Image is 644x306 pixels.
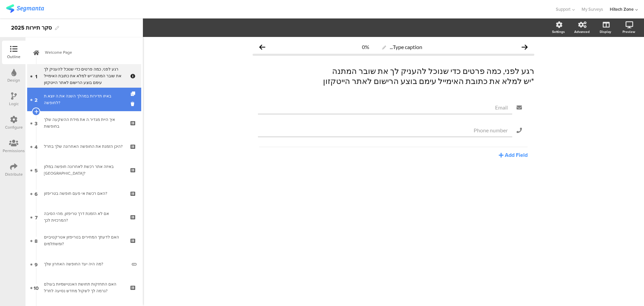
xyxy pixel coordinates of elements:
[11,23,52,33] div: סקר תיירות 2025
[390,44,422,50] span: Type caption...
[44,66,124,86] div: רגע לפני, כמה פרטים כדי שנוכל להעניק לך את שובר המתנה*יש למלא את כתובת האימייל עימם בוצע הרישום ל...
[45,49,131,56] span: Welcome Page
[44,234,124,247] div: האם לדעתך המחירים בטריפזון אטרקטיביים ומשתלמים?
[35,119,38,127] span: 3
[623,29,635,34] div: Preview
[27,88,141,111] a: 2 באיזו תדירות במהלך השנה את.ה יוצא.ת לחופשה?
[3,148,25,154] div: Permissions
[27,205,141,229] a: 7 אם לא הזמנת דרך טריפזון, מהי הסיבה המרכזית לכך?
[27,276,141,299] a: 10 האם התחזקות תחושת האנטישמיות בעולם גרמה לך לשקול מחדש נסיעה לחו"ל?
[574,29,590,34] div: Advanced
[499,151,528,159] button: Add Field
[556,6,571,12] span: Support
[131,92,137,96] i: Duplicate
[131,101,137,107] i: Delete
[9,101,19,107] div: Logic
[5,171,23,177] div: Distribute
[44,261,127,267] div: מה היה יעד החופשה האחרון שלך?
[27,41,141,64] a: Welcome Page
[35,213,38,221] span: 7
[35,237,38,244] span: 8
[44,190,124,197] div: האם רכשת אי פעם חופשה בטריפזון?
[27,135,141,158] a: 4 היכן הזמנת את החופשה האחרונה שלך בחו"ל?
[44,163,124,177] div: באיזה אתר רכשת לאחרונה חופשה במלון בישראל?
[44,116,124,130] div: איך היית מגדיר.ה את מידת ההשקעה שלך בחופשות
[35,143,38,150] span: 4
[600,29,611,34] div: Display
[44,210,124,224] div: אם לא הזמנת דרך טריפזון, מהי הסיבה המרכזית לכך?
[44,143,124,150] div: היכן הזמנת את החופשה האחרונה שלך בחו"ל?
[256,104,508,111] input: Type field title...
[27,111,141,135] a: 3 איך היית מגדיר.ה את מידת ההשקעה שלך בחופשות
[35,72,37,80] span: 1
[5,124,23,130] div: Configure
[253,76,534,86] p: *יש למלא את כתובת האימייל עימם בוצע הרישום לאתר הייטקזון
[27,158,141,182] a: 5 באיזה אתר רכשת לאחרונה חופשה במלון [GEOGRAPHIC_DATA]?
[35,96,38,103] span: 2
[610,6,634,12] div: Hitech Zone
[44,281,124,294] div: האם התחזקות תחושת האנטישמיות בעולם גרמה לך לשקול מחדש נסיעה לחו"ל?
[253,66,534,76] p: רגע לפני, כמה פרטים כדי שנוכל להעניק לך את שובר המתנה
[27,182,141,205] a: 6 האם רכשת אי פעם חופשה בטריפזון?
[256,127,508,133] input: Type field title...
[35,166,38,174] span: 5
[27,229,141,252] a: 8 האם לדעתך המחירים בטריפזון אטרקטיביים ומשתלמים?
[7,77,20,83] div: Design
[35,190,38,197] span: 6
[35,260,38,268] span: 9
[362,44,369,50] div: 0%
[27,252,141,276] a: 9 מה היה יעד החופשה האחרון שלך?
[552,29,565,34] div: Settings
[7,54,20,60] div: Outline
[44,93,124,106] div: באיזו תדירות במהלך השנה את.ה יוצא.ת לחופשה?
[6,4,44,13] img: segmanta logo
[34,284,39,291] span: 10
[27,64,141,88] a: 1 רגע לפני, כמה פרטים כדי שנוכל להעניק לך את שובר המתנה*יש למלא את כתובת האימייל עימם בוצע הרישום...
